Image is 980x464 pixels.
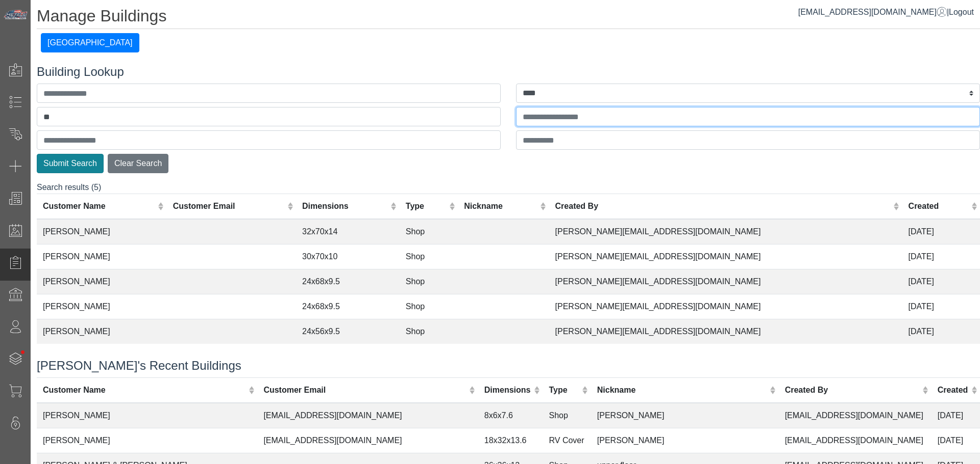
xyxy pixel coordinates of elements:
[400,244,458,269] td: Shop
[296,294,400,319] td: 24x68x9.5
[555,200,891,212] div: Created By
[902,294,980,319] td: [DATE]
[591,403,779,428] td: [PERSON_NAME]
[798,8,947,16] a: [EMAIL_ADDRESS][DOMAIN_NAME]
[37,65,980,79] h4: Building Lookup
[932,403,980,428] td: [DATE]
[400,269,458,294] td: Shop
[484,384,531,396] div: Dimensions
[400,294,458,319] td: Shop
[478,428,543,453] td: 18x32x13.6
[296,244,400,269] td: 30x70x10
[37,428,257,453] td: [PERSON_NAME]
[406,200,447,212] div: Type
[938,384,969,396] div: Created
[549,269,902,294] td: [PERSON_NAME][EMAIL_ADDRESS][DOMAIN_NAME]
[43,200,155,212] div: Customer Name
[902,244,980,269] td: [DATE]
[3,9,29,20] img: Metals Direct Inc Logo
[902,319,980,344] td: [DATE]
[302,200,388,212] div: Dimensions
[549,319,902,344] td: [PERSON_NAME][EMAIL_ADDRESS][DOMAIN_NAME]
[37,359,980,373] h4: [PERSON_NAME]'s Recent Buildings
[37,403,257,428] td: [PERSON_NAME]
[902,269,980,294] td: [DATE]
[478,403,543,428] td: 8x6x7.6
[43,384,246,396] div: Customer Name
[549,244,902,269] td: [PERSON_NAME][EMAIL_ADDRESS][DOMAIN_NAME]
[400,319,458,344] td: Shop
[549,294,902,319] td: [PERSON_NAME][EMAIL_ADDRESS][DOMAIN_NAME]
[597,384,768,396] div: Nickname
[400,219,458,244] td: Shop
[10,336,36,369] span: •
[949,8,974,16] span: Logout
[779,403,932,428] td: [EMAIL_ADDRESS][DOMAIN_NAME]
[296,269,400,294] td: 24x68x9.5
[173,200,285,212] div: Customer Email
[909,200,969,212] div: Created
[779,428,932,453] td: [EMAIL_ADDRESS][DOMAIN_NAME]
[108,154,168,173] button: Clear Search
[37,269,167,294] td: [PERSON_NAME]
[902,219,980,244] td: [DATE]
[41,38,139,47] a: [GEOGRAPHIC_DATA]
[263,384,467,396] div: Customer Email
[37,219,167,244] td: [PERSON_NAME]
[37,244,167,269] td: [PERSON_NAME]
[257,403,478,428] td: [EMAIL_ADDRESS][DOMAIN_NAME]
[37,181,980,346] div: Search results (5)
[296,319,400,344] td: 24x56x9.5
[37,154,104,173] button: Submit Search
[932,428,980,453] td: [DATE]
[543,403,591,428] td: Shop
[41,33,139,52] button: [GEOGRAPHIC_DATA]
[591,428,779,453] td: [PERSON_NAME]
[798,6,974,18] div: |
[37,294,167,319] td: [PERSON_NAME]
[785,384,920,396] div: Created By
[37,6,980,29] h1: Manage Buildings
[464,200,537,212] div: Nickname
[543,428,591,453] td: RV Cover
[37,319,167,344] td: [PERSON_NAME]
[257,428,478,453] td: [EMAIL_ADDRESS][DOMAIN_NAME]
[549,384,580,396] div: Type
[549,219,902,244] td: [PERSON_NAME][EMAIL_ADDRESS][DOMAIN_NAME]
[296,219,400,244] td: 32x70x14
